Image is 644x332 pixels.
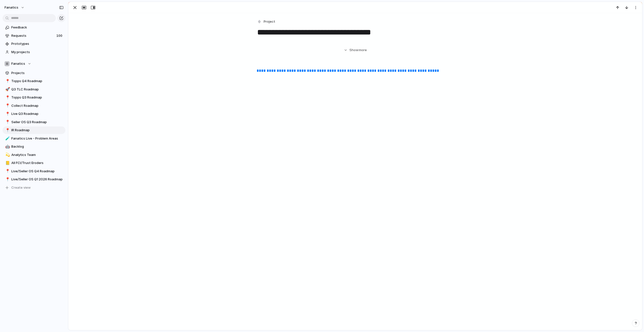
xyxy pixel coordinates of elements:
div: 📍 [5,168,9,174]
button: fanatics [2,4,27,12]
span: My projects [11,50,64,55]
button: 📍 [5,120,10,125]
span: Seller OS Q3 Roadmap [11,120,64,125]
a: 📍Live/Seller OS Q4 Roadmap [3,168,65,175]
button: 📍 [5,95,10,100]
div: 📍 [5,78,9,84]
button: 🧪 [5,136,10,141]
button: 🚀 [5,87,10,92]
button: Showmore [257,46,454,55]
button: 📍 [5,128,10,133]
span: Fanatics [11,61,25,66]
a: 📍Topps Q3 Roadmap [3,94,65,101]
span: Live Q3 Roadmap [11,111,64,116]
button: 📒 [5,160,10,165]
button: 🤖 [5,144,10,149]
div: 📍 [5,111,9,117]
a: 📍Live/Seller OS Q1 2026 Roadmap [3,176,65,183]
span: more [359,48,367,53]
span: Feedback [11,25,64,30]
button: Project [256,18,277,25]
div: 🚀 [5,86,9,92]
a: 📍IR Roadmap [3,126,65,134]
span: IR Roadmap [11,128,64,133]
div: 🤖 [5,144,9,150]
a: Projects [3,69,65,77]
a: 🚀Q3 TLC Roadmap [3,86,65,93]
span: Analytics Team [11,152,64,157]
div: 📍 [5,119,9,125]
span: Topps Q4 Roadmap [11,79,64,84]
a: 📍Live Q3 Roadmap [3,110,65,118]
button: 📍 [5,103,10,108]
a: Requests100 [3,32,65,40]
a: 📍Seller OS Q3 Roadmap [3,118,65,126]
a: 📒All FCI/Trust Eroders [3,159,65,167]
div: 📍 [5,127,9,133]
span: Topps Q3 Roadmap [11,95,64,100]
span: Live/Seller OS Q4 Roadmap [11,169,64,174]
span: Requests [11,33,55,38]
span: All FCI/Trust Eroders [11,160,64,165]
button: 📍 [5,111,10,116]
span: Prototypes [11,41,64,46]
div: 📒 [5,160,9,166]
span: Fanatics Live - Problem Areas [11,136,64,141]
a: Feedback [3,24,65,31]
span: Collect Roadmap [11,103,64,108]
button: 📍 [5,79,10,84]
a: 🤖Backlog [3,143,65,150]
span: Show [349,48,358,53]
div: 🧪 [5,136,9,141]
span: Backlog [11,144,64,149]
div: 📍 [5,95,9,101]
button: 📍 [5,169,10,174]
a: 💫Analytics Team [3,151,65,159]
span: Live/Seller OS Q1 2026 Roadmap [11,177,64,182]
button: Create view [3,184,65,191]
button: 📍 [5,177,10,182]
div: 📍 [5,103,9,109]
a: 🧪Fanatics Live - Problem Areas [3,135,65,142]
button: Fanatics [3,60,65,68]
span: Project [264,19,275,24]
a: My projects [3,48,65,56]
span: 100 [56,33,63,38]
a: Prototypes [3,40,65,48]
div: 💫 [5,152,9,158]
span: Q3 TLC Roadmap [11,87,64,92]
button: 💫 [5,152,10,157]
a: 📍Topps Q4 Roadmap [3,77,65,85]
a: 📍Collect Roadmap [3,102,65,110]
span: Create view [11,185,31,190]
span: Projects [11,71,64,76]
span: fanatics [5,5,18,10]
div: 📍 [5,177,9,182]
